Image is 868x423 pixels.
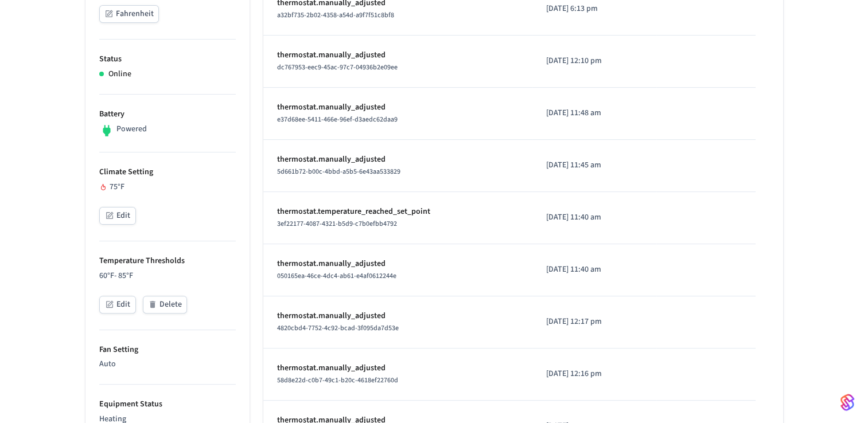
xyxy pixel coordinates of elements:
p: Battery [99,108,236,120]
p: [DATE] 6:13 pm [546,3,643,15]
p: Equipment Status [99,398,236,410]
button: Fahrenheit [99,5,159,23]
img: SeamLogoGradient.69752ec5.svg [840,393,854,412]
p: Powered [116,123,147,135]
p: thermostat.temperature_reached_set_point [277,206,519,218]
p: thermostat.manually_adjusted [277,154,519,166]
p: thermostat.manually_adjusted [277,101,519,113]
p: [DATE] 12:16 pm [546,368,643,380]
p: thermostat.manually_adjusted [277,362,519,374]
p: thermostat.manually_adjusted [277,258,519,270]
p: [DATE] 11:48 am [546,107,643,119]
p: [DATE] 11:40 am [546,211,643,224]
button: Delete [143,296,187,314]
p: [DATE] 12:10 pm [546,55,643,67]
p: 60 °F - 85 °F [99,270,236,282]
p: thermostat.manually_adjusted [277,310,519,322]
div: 75 °F [99,181,236,193]
span: dc767953-eec9-45ac-97c7-04936b2e09ee [277,62,398,72]
p: [DATE] 11:45 am [546,159,643,171]
button: Edit [99,207,136,225]
p: [DATE] 11:40 am [546,264,643,276]
span: a32bf735-2b02-4358-a54d-a9f7f51c8bf8 [277,10,394,20]
p: Climate Setting [99,166,236,178]
span: 4820cbd4-7752-4c92-bcad-3f095da7d53e [277,323,399,333]
button: Edit [99,296,136,314]
p: thermostat.manually_adjusted [277,49,519,61]
span: 58d8e22d-c0b7-49c1-b20c-4618ef22760d [277,375,398,385]
p: Temperature Thresholds [99,255,236,267]
span: e37d68ee-5411-466e-96ef-d3aedc62daa9 [277,115,398,124]
p: Auto [99,358,236,370]
span: 3ef22177-4087-4321-b5d9-c7b0efbb4792 [277,219,397,229]
span: 5d661b72-b00c-4bbd-a5b5-6e43aa533829 [277,167,400,177]
p: [DATE] 12:17 pm [546,316,643,328]
p: Fan Setting [99,344,236,356]
p: Status [99,53,236,65]
span: 050165ea-46ce-4dc4-ab61-e4af0612244e [277,271,396,281]
p: Online [108,68,131,80]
